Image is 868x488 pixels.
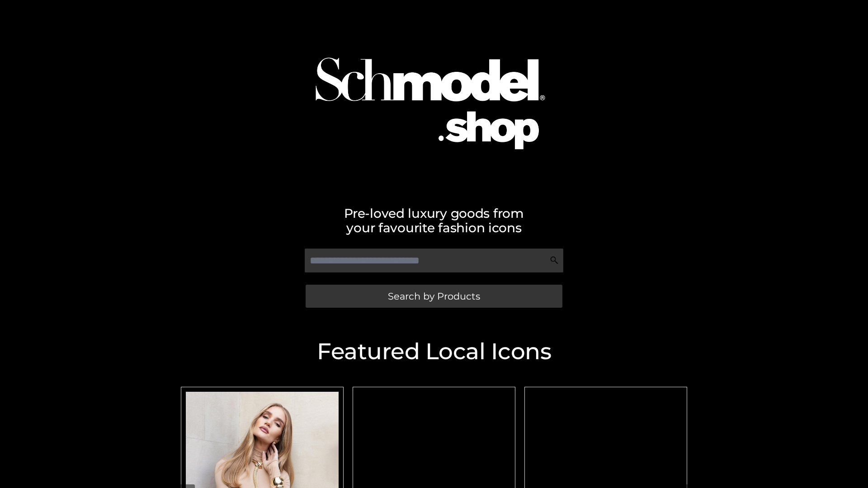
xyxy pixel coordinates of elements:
h2: Featured Local Icons​ [176,340,692,363]
img: Search Icon [550,256,559,265]
h2: Pre-loved luxury goods from your favourite fashion icons [176,206,692,235]
a: Search by Products [306,285,562,308]
span: Search by Products [388,291,480,301]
